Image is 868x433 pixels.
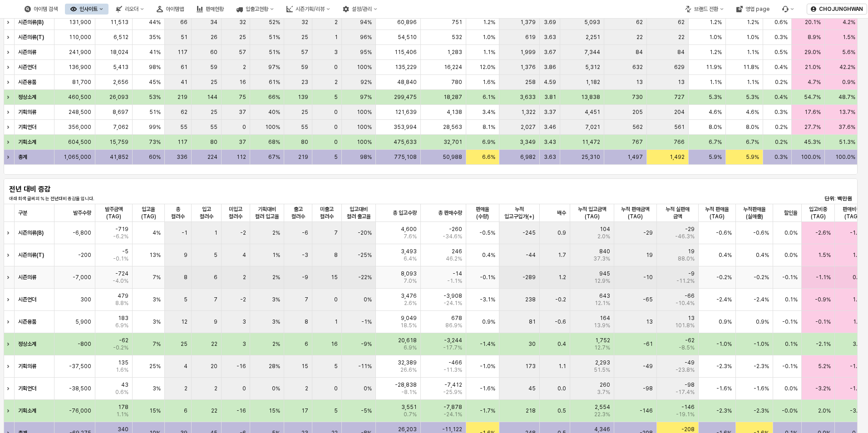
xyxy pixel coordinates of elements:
[839,138,855,146] span: 51.3%
[839,108,855,116] span: 13.7%
[520,49,536,56] span: 1,999
[136,206,161,220] span: 입고율(TAG)
[632,138,643,146] span: 767
[452,34,462,41] span: 532
[360,93,372,101] span: 97%
[178,138,187,146] span: 117
[281,4,335,15] button: 시즌기획/리뷰
[210,123,217,131] span: 55
[109,93,128,101] span: 26,093
[674,138,685,146] span: 766
[246,6,268,12] div: 입출고현황
[774,93,788,101] span: 0.4%
[709,93,722,101] span: 5.3%
[239,49,246,56] span: 57
[357,108,372,116] span: 100%
[544,108,556,116] span: 3.37
[746,108,759,116] span: 4.6%
[298,93,308,101] span: 139
[677,49,685,56] span: 84
[177,153,187,161] span: 336
[632,93,643,101] span: 730
[674,93,685,101] span: 727
[151,4,189,15] div: 아이템맵
[4,333,15,355] div: Expand row
[242,123,246,131] span: 0
[18,124,36,130] strong: 기획언더
[211,34,217,41] span: 26
[557,209,566,216] span: 배수
[807,4,867,15] button: CHOJUNGHWAN
[520,64,536,71] span: 1,376
[254,206,280,220] span: 기획대비 컬러 입고율
[316,206,338,220] span: 미출고 컬러수
[661,206,695,220] span: 누적 실판매 금액
[178,93,187,101] span: 219
[99,206,128,220] span: 발주금액(TAG)
[334,93,338,101] span: 5
[181,64,187,71] span: 61
[521,108,536,116] span: 1,322
[68,123,91,131] span: 356,000
[211,108,217,116] span: 25
[64,153,91,161] span: 1,065,000
[544,19,556,26] span: 3.69
[632,108,643,116] span: 205
[632,64,643,71] span: 632
[210,138,217,146] span: 80
[149,153,161,161] span: 60%
[710,19,722,26] span: 1.2%
[674,64,685,71] span: 629
[581,93,600,101] span: 13,838
[73,209,91,216] span: 발주수량
[775,79,788,86] span: 0.2%
[674,123,685,131] span: 561
[777,4,799,15] div: 버그 제보 및 기능 개선 요청
[19,4,63,15] button: 아이템 검색
[113,108,128,116] span: 8,697
[109,138,128,146] span: 15,759
[191,4,229,15] div: 판매현황
[334,123,338,131] span: 0
[239,19,246,26] span: 32
[774,19,788,26] span: 0.6%
[804,93,821,101] span: 54.7%
[334,108,338,116] span: 0
[180,19,187,26] span: 66
[4,90,15,104] div: Expand row
[521,123,536,131] span: 2,027
[65,4,108,15] button: 인사이트
[149,79,161,86] span: 45%
[18,209,27,216] span: 구분
[4,30,15,44] div: Expand row
[4,311,15,333] div: Expand row
[444,138,462,146] span: 32,701
[398,34,417,41] span: 54,510
[804,123,821,131] span: 27.7%
[334,64,338,71] span: 0
[819,5,863,13] p: CHOJUNGHWAN
[211,79,217,86] span: 25
[774,64,788,71] span: 0.4%
[808,79,821,86] span: 4.7%
[352,6,372,12] div: 설정/관리
[747,19,759,26] span: 1.2%
[288,206,308,220] span: 출고 컬러수
[181,108,187,116] span: 62
[397,19,417,26] span: 60,896
[34,6,58,12] div: 아이템 검색
[804,138,821,146] span: 45.3%
[451,79,462,86] span: 780
[296,6,325,12] div: 시즌기획/리뷰
[4,355,15,377] div: Expand row
[745,6,769,12] div: 영업 page
[18,79,36,85] strong: 시즌용품
[4,222,15,244] div: Expand row
[149,108,161,116] span: 51%
[525,34,536,41] span: 619
[225,206,246,220] span: 미입고 컬러수
[4,120,15,134] div: Expand row
[110,49,128,56] span: 18,024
